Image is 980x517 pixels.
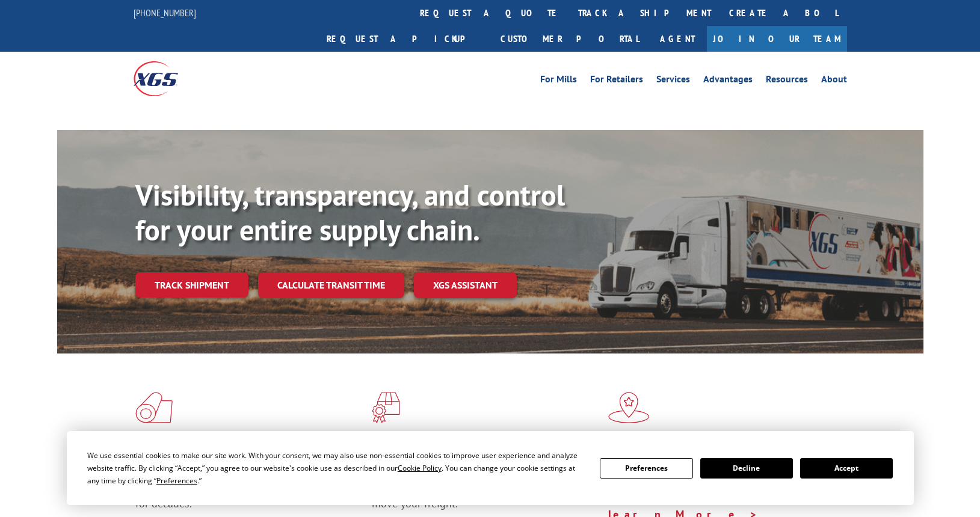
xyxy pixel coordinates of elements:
[135,272,248,298] a: Track shipment
[608,392,650,423] img: xgs-icon-flagship-distribution-model-red
[135,468,362,510] span: As an industry carrier of choice, XGS has brought innovation and dedication to flooring logistics...
[648,26,707,52] a: Agent
[87,449,585,487] div: We use essential cookies to make our site work. With your consent, we may also use non-essential ...
[766,75,808,88] a: Resources
[135,176,565,248] b: Visibility, transparency, and control for your entire supply chain.
[600,458,692,479] button: Preferences
[372,392,400,423] img: xgs-icon-focused-on-flooring-red
[700,458,793,479] button: Decline
[135,392,173,423] img: xgs-icon-total-supply-chain-intelligence-red
[707,26,847,52] a: Join Our Team
[156,476,197,486] span: Preferences
[540,75,577,88] a: For Mills
[800,458,893,479] button: Accept
[67,431,914,505] div: Cookie Consent Prompt
[656,75,690,88] a: Services
[414,272,517,298] a: XGS ASSISTANT
[258,272,404,298] a: Calculate transit time
[590,75,643,88] a: For Retailers
[318,26,492,52] a: Request a pickup
[703,75,753,88] a: Advantages
[492,26,648,52] a: Customer Portal
[398,463,442,473] span: Cookie Policy
[821,75,847,88] a: About
[134,7,196,19] a: [PHONE_NUMBER]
